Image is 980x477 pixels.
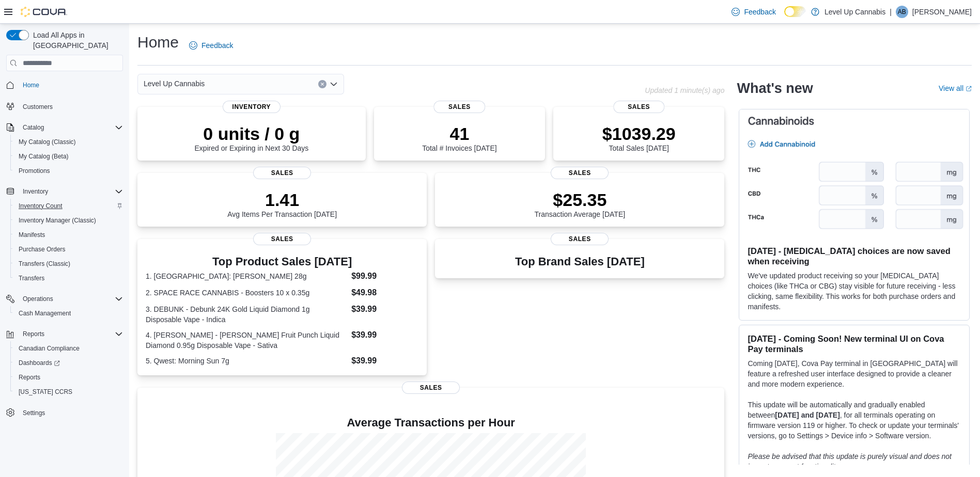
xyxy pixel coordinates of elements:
p: Updated 1 minute(s) ago [645,86,724,94]
button: Cash Management [10,306,127,321]
button: My Catalog (Beta) [10,149,127,164]
a: View allExternal link [939,84,972,92]
span: Sales [253,167,311,179]
dd: $39.99 [351,329,418,341]
button: Inventory [2,184,127,199]
dd: $99.99 [351,270,418,282]
div: Aden Blahut [896,6,908,18]
span: Promotions [14,165,123,177]
a: Dashboards [10,356,127,370]
p: Level Up Cannabis [825,6,885,18]
div: Avg Items Per Transaction [DATE] [227,189,337,218]
em: Please be advised that this update is purely visual and does not impact payment functionality. [748,452,952,471]
span: Purchase Orders [14,243,123,256]
span: Sales [551,167,609,179]
span: Inventory Manager (Classic) [14,214,123,227]
span: Canadian Compliance [19,344,80,353]
span: Home [19,78,123,91]
span: Home [23,81,39,89]
button: Open list of options [330,80,338,88]
span: Inventory [19,185,123,198]
span: Dashboards [19,359,60,367]
span: Customers [19,100,123,113]
h1: Home [137,32,179,53]
button: My Catalog (Classic) [10,135,127,149]
span: Load All Apps in [GEOGRAPHIC_DATA] [29,30,123,51]
a: Settings [19,407,49,419]
a: Transfers (Classic) [14,258,74,270]
span: Inventory [23,187,48,196]
button: Reports [10,370,127,385]
button: Customers [2,99,127,114]
a: Cash Management [14,307,75,320]
a: My Catalog (Classic) [14,136,80,148]
button: Purchase Orders [10,242,127,257]
p: $1039.29 [602,123,676,144]
button: Canadian Compliance [10,341,127,356]
span: [US_STATE] CCRS [19,388,72,396]
h3: [DATE] - [MEDICAL_DATA] choices are now saved when receiving [748,246,961,266]
dd: $49.98 [351,287,418,299]
span: Settings [19,406,123,419]
button: Operations [19,293,57,305]
a: Manifests [14,229,49,241]
button: Inventory Manager (Classic) [10,213,127,228]
button: [US_STATE] CCRS [10,385,127,399]
button: Inventory [19,185,52,198]
nav: Complex example [6,73,123,447]
span: Inventory Count [19,202,63,210]
span: Transfers (Classic) [14,258,123,270]
span: Sales [402,381,460,394]
p: 0 units / 0 g [194,123,308,144]
span: Manifests [14,229,123,241]
a: My Catalog (Beta) [14,150,73,163]
span: Inventory Manager (Classic) [19,216,96,225]
span: My Catalog (Beta) [14,150,123,163]
span: Dashboards [14,357,123,369]
button: Home [2,77,127,92]
span: Level Up Cannabis [144,77,205,90]
p: 41 [422,123,496,144]
span: Reports [23,330,44,338]
span: Transfers [19,274,44,282]
button: Transfers (Classic) [10,257,127,271]
button: Promotions [10,164,127,178]
p: 1.41 [227,189,337,210]
span: Inventory [223,101,281,113]
span: Canadian Compliance [14,342,123,355]
span: AB [898,6,906,18]
p: Coming [DATE], Cova Pay terminal in [GEOGRAPHIC_DATA] will feature a refreshed user interface des... [748,358,961,389]
h4: Average Transactions per Hour [146,417,716,429]
span: Transfers [14,272,123,284]
p: We've updated product receiving so your [MEDICAL_DATA] choices (like THCa or CBG) stay visible fo... [748,271,961,312]
a: Feedback [727,2,780,22]
span: Purchase Orders [19,245,66,253]
button: Transfers [10,271,127,285]
dt: 4. [PERSON_NAME] - [PERSON_NAME] Fruit Punch Liquid Diamond 0.95g Disposable Vape - Sativa [146,330,347,351]
button: Manifests [10,228,127,242]
span: Reports [14,371,123,384]
span: Promotions [19,167,50,175]
a: Dashboards [14,357,64,369]
button: Inventory Count [10,199,127,213]
a: Reports [14,371,44,384]
div: Expired or Expiring in Next 30 Days [194,123,308,152]
input: Dark Mode [784,6,806,17]
p: This update will be automatically and gradually enabled between , for all terminals operating on ... [748,400,961,441]
span: Reports [19,373,40,381]
a: Transfers [14,272,49,284]
div: Transaction Average [DATE] [535,189,626,218]
span: Operations [23,295,53,303]
h3: Top Product Sales [DATE] [146,256,418,268]
span: My Catalog (Beta) [19,152,69,161]
dt: 3. DEBUNK - Debunk 24K Gold Liquid Diamond 1g Disposable Vape - Indica [146,304,347,325]
button: Settings [2,405,127,420]
p: | [890,6,892,18]
dt: 5. Qwest: Morning Sun 7g [146,356,347,366]
button: Catalog [2,120,127,135]
span: Manifests [19,231,45,239]
span: Transfers (Classic) [19,260,70,268]
div: Total Sales [DATE] [602,123,676,152]
span: My Catalog (Classic) [14,136,123,148]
